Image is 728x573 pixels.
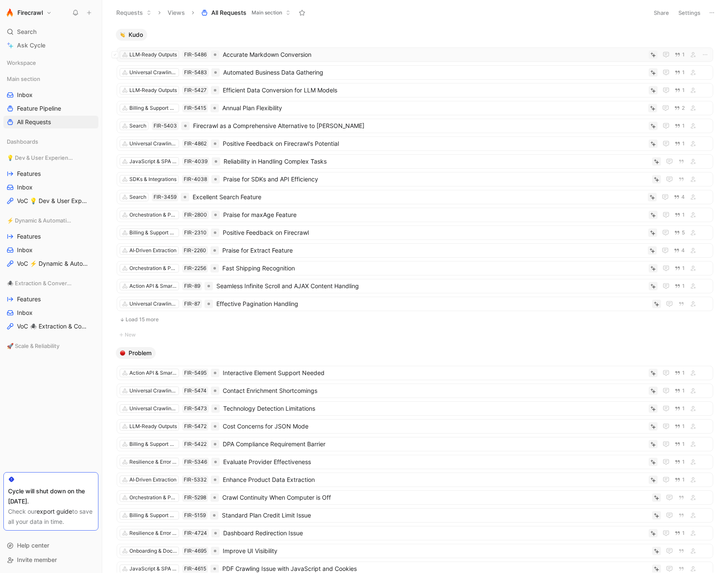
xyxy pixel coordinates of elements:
span: Dashboard Redirection Issue [223,528,645,538]
button: 1 [673,457,686,467]
div: AI‑Driven Extraction [129,476,176,484]
span: Interactive Element Support Needed [223,368,645,378]
button: 1 [673,264,686,273]
div: ⚡ Dynamic & AutomationFeaturesInboxVoC ⚡ Dynamic & Automation [3,214,98,270]
div: FIR-5495 [184,369,207,377]
span: Technology Detection Limitations [223,403,645,414]
a: Billing & Support OpsFIR-5159Standard Plan Credit Limit Issue [117,508,713,523]
a: export guide [36,508,72,515]
a: Action API & Smart WaitFIR-89Seamless Infinite Scroll and AJAX Content Handling1 [117,279,713,293]
span: Inbox [17,309,33,317]
div: Invite member [3,554,98,566]
span: VoC 🕷️ Extraction & Conversion [17,322,88,331]
span: Praise for Extract Feature [222,245,644,256]
div: Cycle will shut down on the [DATE]. [8,486,94,506]
span: Contact Enrichment Shortcomings [223,386,645,396]
div: Dashboards [3,135,98,150]
span: Crawl Continuity When Computer is Off [222,492,649,503]
button: Settings [675,7,704,19]
div: 🕷️ Extraction & ConversionFeaturesInboxVoC 🕷️ Extraction & Conversion [3,277,98,333]
div: AI‑Driven Extraction [129,246,176,255]
img: Firecrawl [6,8,14,17]
span: Enhance Product Data Extraction [223,475,645,485]
div: FIR-5472 [184,422,207,431]
div: FIR-5332 [184,476,207,484]
div: Universal Crawling & Scraping [129,139,177,148]
div: Onboarding & Documentation [129,547,177,555]
div: 🚀 Scale & Reliability [3,339,98,352]
img: 👏 [120,32,125,37]
div: Billing & Support Ops [129,440,177,448]
div: Billing & Support Ops [129,228,177,237]
img: 🔴 [120,350,125,356]
span: Positive Feedback on Firecrawl's Potential [223,139,645,149]
div: ⚡ Dynamic & Automation [3,214,98,227]
span: 1 [682,406,685,411]
div: Universal Crawling & Scraping [129,300,177,308]
button: 5 [672,228,686,237]
a: Orchestration & PerformanceFIR-2800Praise for maxAge Feature1 [117,208,713,222]
a: Features [3,230,98,243]
div: Universal Crawling & Scraping [129,404,177,413]
div: FIR-5422 [184,440,207,448]
button: 4 [672,192,686,202]
a: AI‑Driven ExtractionFIR-5332Enhance Product Data Extraction1 [117,473,713,487]
span: 1 [682,370,685,376]
div: FIR-5159 [184,511,206,520]
span: Firecrawl as a Comprehensive Alternative to [PERSON_NAME] [193,121,645,131]
div: Orchestration & Performance [129,493,177,502]
a: SDKs & IntegrationsFIR-4038Praise for SDKs and API Efficiency [117,172,713,186]
div: FIR-2260 [184,246,206,255]
span: Evaluate Provider Effectiveness [223,457,645,467]
a: Inbox [3,244,98,256]
a: Universal Crawling & ScrapingFIR-4862Positive Feedback on Firecrawl's Potential1 [117,136,713,151]
button: Requests [112,6,155,19]
button: 1 [673,368,686,378]
button: 2 [672,103,686,113]
a: LLM‑Ready OutputsFIR-5472Cost Concerns for JSON Mode1 [117,419,713,434]
span: Features [17,295,41,303]
div: FIR-4038 [184,175,207,184]
a: Inbox [3,181,98,194]
span: All Requests [17,118,51,126]
span: Main section [7,75,40,83]
div: FIR-89 [184,282,200,290]
span: Seamless Infinite Scroll and AJAX Content Handling [216,281,645,291]
div: FIR-5346 [184,458,207,466]
div: JavaScript & SPA Support [129,157,177,166]
button: 1 [673,386,686,395]
div: FIR-5486 [184,50,207,59]
div: FIR-87 [184,300,200,308]
a: AI‑Driven ExtractionFIR-2260Praise for Extract Feature4 [117,243,713,258]
span: Cost Concerns for JSON Mode [223,421,645,431]
button: 1 [673,281,686,291]
span: DPA Compliance Requirement Barrier [223,439,645,449]
div: FIR-4039 [184,157,207,166]
span: Inbox [17,183,33,192]
div: LLM‑Ready Outputs [129,422,177,431]
a: Billing & Support OpsFIR-2310Positive Feedback on Firecrawl5 [117,225,713,240]
div: Search [129,193,146,201]
a: VoC 💡 Dev & User Experience [3,195,98,207]
div: 🕷️ Extraction & Conversion [3,277,98,289]
span: 4 [681,195,685,200]
span: Inbox [17,91,33,99]
div: Orchestration & Performance [129,211,177,219]
div: Resilience & Error Handling [129,458,177,466]
div: FIR-3459 [154,193,176,201]
button: 1 [673,404,686,413]
div: Orchestration & Performance [129,264,177,273]
span: Main section [252,8,282,17]
span: Kudo [129,31,143,39]
span: 1 [682,88,685,93]
div: FIR-5298 [184,493,206,502]
div: Main section [3,72,98,85]
span: 1 [682,284,685,289]
a: SearchFIR-3459Excellent Search Feature4 [117,190,713,204]
button: New [116,330,714,340]
a: Universal Crawling & ScrapingFIR-5474Contact Enrichment Shortcomings1 [117,384,713,398]
a: Resilience & Error HandlingFIR-5346Evaluate Provider Effectiveness1 [117,455,713,469]
div: Action API & Smart Wait [129,369,177,377]
div: Dashboards [3,135,98,148]
div: FIR-2310 [184,228,207,237]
